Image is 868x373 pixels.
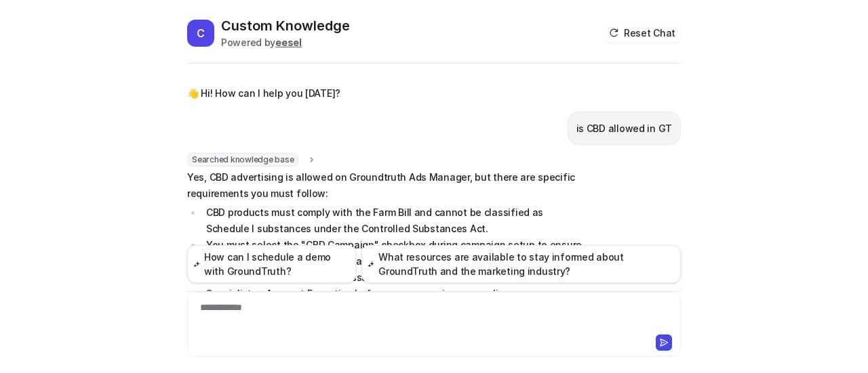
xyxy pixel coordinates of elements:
[187,245,356,283] button: How can I schedule a demo with GroundTruth?
[202,237,584,269] li: You must select the "CBD Campaign" checkbox during campaign setup to ensure your ads run only on ...
[221,35,350,49] div: Powered by
[221,16,350,35] h2: Custom Knowledge
[187,20,214,47] span: C
[275,37,302,48] b: eesel
[187,153,298,167] span: Searched knowledge base
[361,245,681,283] button: What resources are available to stay informed about GroundTruth and the marketing industry?
[605,23,681,43] button: Reset Chat
[187,85,340,102] p: 👋 Hi! How can I help you [DATE]?
[202,204,584,237] li: CBD products must comply with the Farm Bill and cannot be classified as Schedule I substances und...
[187,169,584,202] p: Yes, CBD advertising is allowed on Groundtruth Ads Manager, but there are specific requirements y...
[576,120,672,137] p: is CBD allowed in GT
